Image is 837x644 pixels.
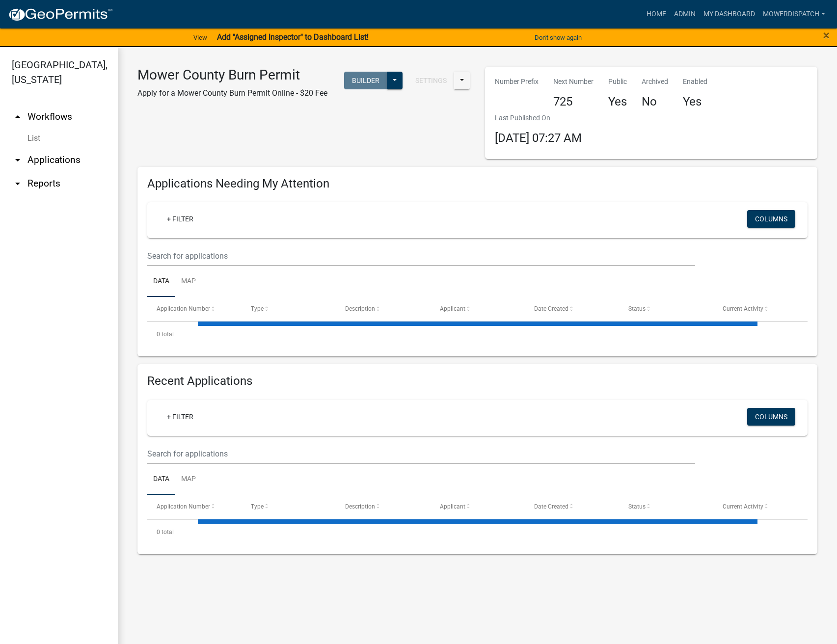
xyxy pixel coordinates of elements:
[525,297,619,321] datatable-header-cell: Date Created
[147,177,808,191] h4: Applications Needing My Attention
[242,495,336,518] datatable-header-cell: Type
[495,77,539,87] p: Number Prefix
[147,464,175,495] a: Data
[147,495,242,518] datatable-header-cell: Application Number
[723,503,763,510] span: Current Activity
[683,95,707,109] h4: Yes
[344,72,387,89] button: Builder
[642,95,668,109] h4: No
[723,305,763,312] span: Current Activity
[336,495,430,518] datatable-header-cell: Description
[251,305,264,312] span: Type
[747,210,795,228] button: Columns
[147,520,808,544] div: 0 total
[430,297,524,321] datatable-header-cell: Applicant
[159,408,201,426] a: + Filter
[147,444,695,464] input: Search for applications
[628,503,646,510] span: Status
[242,297,336,321] datatable-header-cell: Type
[713,495,808,518] datatable-header-cell: Current Activity
[217,32,369,42] strong: Add "Assigned Inspector" to Dashboard List!
[336,297,430,321] datatable-header-cell: Description
[525,495,619,518] datatable-header-cell: Date Created
[12,111,24,123] i: arrow_drop_up
[440,305,465,312] span: Applicant
[700,5,759,24] a: My Dashboard
[147,322,808,347] div: 0 total
[147,297,242,321] datatable-header-cell: Application Number
[495,113,582,123] p: Last Published On
[147,246,695,266] input: Search for applications
[619,495,713,518] datatable-header-cell: Status
[12,154,24,166] i: arrow_drop_down
[642,77,668,87] p: Archived
[147,374,808,388] h4: Recent Applications
[553,77,594,87] p: Next Number
[345,503,375,510] span: Description
[137,87,327,99] p: Apply for a Mower County Burn Permit Online - $20 Fee
[137,67,327,83] h3: Mower County Burn Permit
[495,131,582,145] span: [DATE] 07:27 AM
[175,266,202,297] a: Map
[430,495,524,518] datatable-header-cell: Applicant
[159,210,201,228] a: + Filter
[759,5,829,24] a: MowerDispatch
[189,29,211,46] a: View
[157,503,210,510] span: Application Number
[747,408,795,426] button: Columns
[251,503,264,510] span: Type
[823,28,830,42] span: ×
[407,72,455,89] button: Settings
[12,178,24,189] i: arrow_drop_down
[534,503,568,510] span: Date Created
[147,266,175,297] a: Data
[531,29,586,46] button: Don't show again
[713,297,808,321] datatable-header-cell: Current Activity
[345,305,375,312] span: Description
[157,305,210,312] span: Application Number
[553,95,594,109] h4: 725
[619,297,713,321] datatable-header-cell: Status
[670,5,700,24] a: Admin
[175,464,202,495] a: Map
[534,305,568,312] span: Date Created
[683,77,707,87] p: Enabled
[628,305,646,312] span: Status
[643,5,670,24] a: Home
[823,29,830,41] button: Close
[608,77,627,87] p: Public
[608,95,627,109] h4: Yes
[440,503,465,510] span: Applicant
